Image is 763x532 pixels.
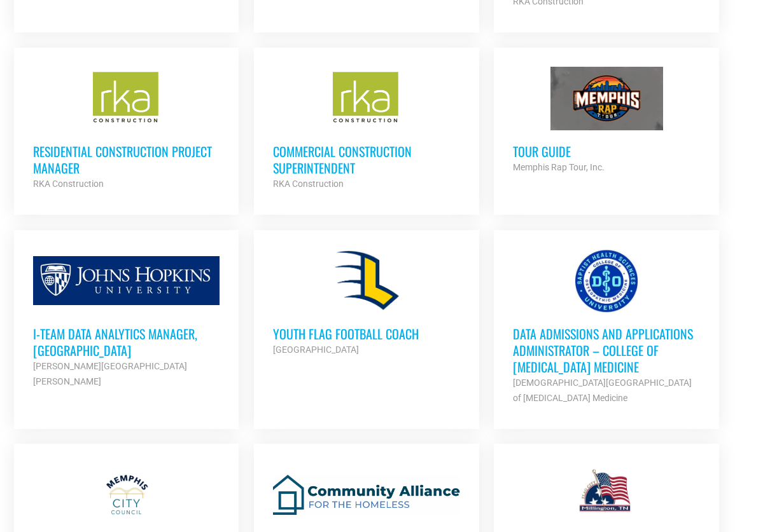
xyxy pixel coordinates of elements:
a: Residential Construction Project Manager RKA Construction [14,48,239,210]
a: Commercial Construction Superintendent RKA Construction [254,48,479,210]
strong: Memphis Rap Tour, Inc. [513,162,605,172]
strong: [PERSON_NAME][GEOGRAPHIC_DATA][PERSON_NAME] [33,361,187,386]
strong: [GEOGRAPHIC_DATA] [273,344,359,355]
strong: RKA Construction [33,179,104,189]
strong: [DEMOGRAPHIC_DATA][GEOGRAPHIC_DATA] of [MEDICAL_DATA] Medicine [513,378,692,403]
a: i-team Data Analytics Manager, [GEOGRAPHIC_DATA] [PERSON_NAME][GEOGRAPHIC_DATA][PERSON_NAME] [14,230,239,408]
h3: Tour Guide [513,143,700,160]
h3: Data Admissions and Applications Administrator – College of [MEDICAL_DATA] Medicine [513,325,700,375]
a: Youth Flag Football Coach [GEOGRAPHIC_DATA] [254,230,479,376]
h3: Youth Flag Football Coach [273,325,460,342]
a: Tour Guide Memphis Rap Tour, Inc. [494,48,719,194]
a: Data Admissions and Applications Administrator – College of [MEDICAL_DATA] Medicine [DEMOGRAPHIC_... [494,230,719,425]
h3: i-team Data Analytics Manager, [GEOGRAPHIC_DATA] [33,325,220,358]
strong: RKA Construction [273,179,344,189]
h3: Residential Construction Project Manager [33,143,220,176]
h3: Commercial Construction Superintendent [273,143,460,176]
